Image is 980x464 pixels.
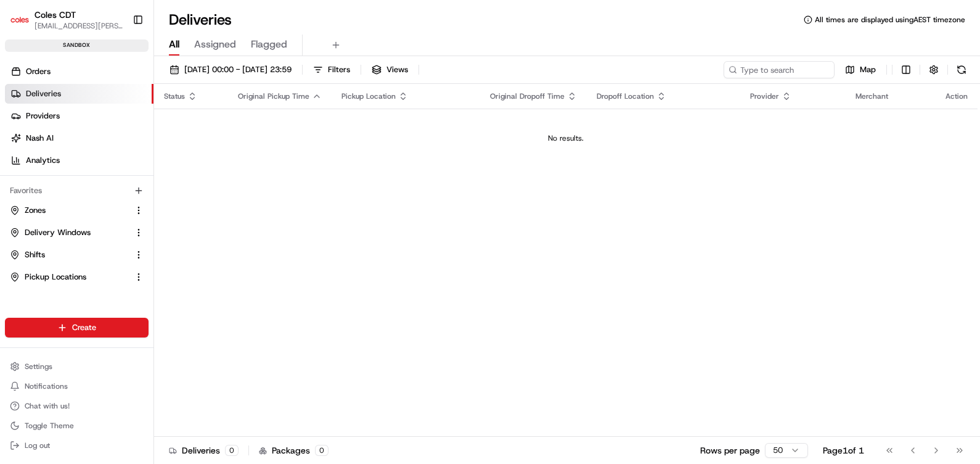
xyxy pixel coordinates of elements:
a: Pickup Locations [10,271,129,283]
div: Action [945,91,968,101]
span: Chat with us! [25,401,70,411]
button: Notifications [5,378,149,395]
span: Delivery Windows [25,227,91,238]
span: Dropoff Location [597,91,654,101]
input: Type to search [724,61,835,78]
span: Create [72,322,96,333]
span: Knowledge Base [25,179,94,191]
span: Analytics [26,155,60,166]
button: Delivery Windows [5,223,149,242]
span: Toggle Theme [25,421,74,431]
a: 📗Knowledge Base [7,174,99,196]
span: Original Pickup Time [238,91,309,101]
button: Toggle Theme [5,417,149,434]
img: Nash [12,12,37,37]
div: We're available if you need us! [42,130,156,140]
span: Settings [25,362,52,371]
div: Start new chat [42,118,202,130]
button: Map [839,61,881,78]
a: Zones [10,205,129,216]
button: Refresh [953,61,970,78]
div: Deliveries [169,444,239,457]
button: Zones [5,201,149,220]
div: 💻 [104,180,114,190]
button: Chat with us! [5,397,149,415]
a: 💻API Documentation [99,174,203,196]
span: Orders [26,66,51,77]
span: Original Dropoff Time [490,91,565,101]
a: Delivery Windows [10,227,129,238]
input: Clear [32,80,203,93]
span: Map [860,64,876,75]
button: Pickup Locations [5,267,149,287]
a: Shifts [10,249,129,260]
span: Log out [25,441,50,450]
div: 0 [225,445,239,456]
span: Pickup Location [341,91,396,101]
p: Rows per page [700,444,760,457]
span: Zones [25,205,46,216]
button: Coles CDTColes CDT[EMAIL_ADDRESS][PERSON_NAME][PERSON_NAME][DOMAIN_NAME] [5,5,128,35]
span: [DATE] 00:00 - [DATE] 23:59 [184,64,292,75]
span: Pylon [123,209,149,218]
a: Orders [5,62,153,81]
div: sandbox [5,39,149,52]
button: [DATE] 00:00 - [DATE] 23:59 [164,61,297,78]
div: 📗 [12,180,22,190]
span: Pickup Locations [25,271,86,283]
span: Notifications [25,381,68,391]
span: Merchant [855,91,888,101]
img: Coles CDT [10,10,30,30]
div: Packages [259,444,329,457]
button: Settings [5,358,149,375]
span: All times are displayed using AEST timezone [815,15,965,25]
a: Nash AI [5,128,153,148]
a: Analytics [5,151,153,170]
span: Flagged [251,37,287,52]
span: Status [164,91,185,101]
div: No results. [159,133,973,143]
button: Create [5,318,149,338]
div: Page 1 of 1 [823,444,864,457]
h1: Deliveries [169,10,232,30]
img: 1736555255976-a54dd68f-1ca7-489b-9aae-adbdc363a1c4 [12,118,35,140]
button: Views [366,61,414,78]
span: API Documentation [116,179,198,191]
span: All [169,37,179,52]
a: Providers [5,106,153,126]
p: Welcome 👋 [12,49,224,69]
button: Coles CDT [35,9,76,21]
span: Shifts [25,249,45,260]
a: Deliveries [5,84,153,104]
div: 0 [315,445,329,456]
button: Filters [308,61,356,78]
span: Providers [26,110,60,122]
button: Start new chat [210,122,224,136]
span: Provider [750,91,779,101]
span: Views [386,64,408,75]
button: Log out [5,437,149,454]
span: Nash AI [26,133,54,144]
span: Assigned [194,37,236,52]
span: Deliveries [26,88,61,99]
div: Favorites [5,181,149,201]
button: Shifts [5,245,149,265]
span: Filters [328,64,350,75]
button: [EMAIL_ADDRESS][PERSON_NAME][PERSON_NAME][DOMAIN_NAME] [35,21,123,31]
a: Powered byPylon [87,209,149,218]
